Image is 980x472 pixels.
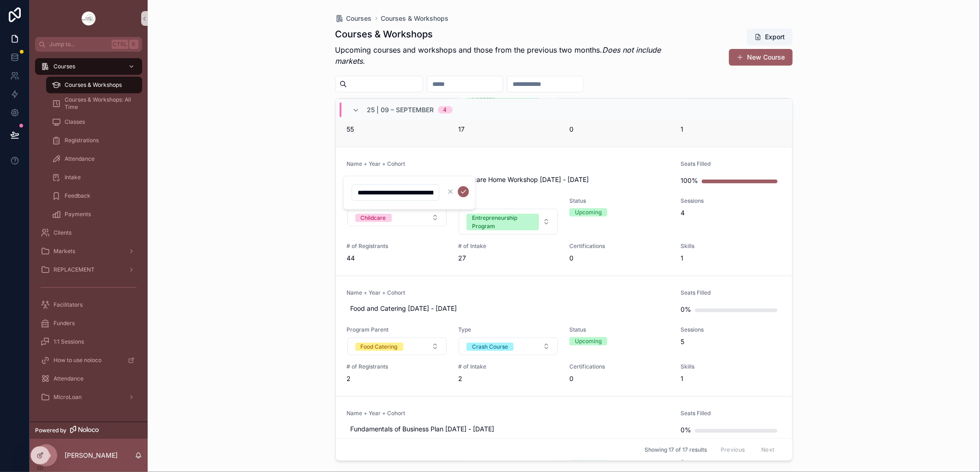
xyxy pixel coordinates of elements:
span: 1 [681,374,781,383]
span: 0 [569,254,669,263]
a: Courses & Workshops [381,14,449,23]
span: Powered by [35,427,66,434]
span: Payments [65,211,91,218]
span: Showing 17 of 17 results [645,446,707,454]
a: Courses [35,58,142,75]
span: Seats Filled [681,289,781,297]
span: REPLACEMENT [54,266,95,273]
span: How to use noloco [54,357,102,364]
span: K [130,41,137,48]
span: 1 [681,125,781,134]
span: Clients [54,229,72,236]
span: Classes [65,118,85,126]
span: 1:1 Sessions [54,338,84,345]
div: scrollable content [30,52,148,418]
a: Clients [35,224,142,241]
span: # of Registrants [347,242,447,250]
span: 25 | 09 – September [367,105,434,115]
span: Program Parent [347,326,447,333]
button: Select Button [347,338,447,355]
span: Markets [54,248,75,255]
a: Attendance [46,151,142,167]
span: # of Intake [458,242,558,250]
p: [PERSON_NAME] [65,451,118,460]
div: Crash Course [472,343,508,351]
span: Sessions [681,326,781,333]
a: Courses & Workshops [46,77,142,93]
div: Food Catering [361,343,398,351]
span: 5 [681,337,781,346]
a: Facilitators [35,297,142,313]
span: # of Intake [458,363,558,370]
span: 2 [347,374,447,383]
button: Select Button [459,209,558,235]
span: Funders [54,320,75,327]
div: Upcoming [575,208,602,217]
span: MicroLoan [54,393,82,401]
em: Does not include markets. [335,45,661,66]
button: Jump to...CtrlK [35,37,142,52]
img: App logo [81,11,96,26]
span: Status [569,197,669,205]
a: Courses [335,14,372,23]
span: 4 [681,208,781,218]
a: Attendance [35,370,142,387]
span: Courses [54,63,75,70]
div: Upcoming [575,337,602,345]
a: Courses & Workshops: All Time [46,95,142,112]
div: 4 [443,106,447,114]
div: Childcare [361,214,386,222]
a: 1:1 Sessions [35,333,142,350]
span: 1 [681,254,781,263]
span: 2 [458,374,558,383]
a: Feedback [46,188,142,204]
div: 100% [681,171,698,190]
a: How to use noloco [35,352,142,369]
span: Courses & Workshops [65,81,122,89]
a: Powered by [30,422,148,439]
span: Type [458,197,558,205]
a: Intake [46,169,142,186]
span: Move and Advance to a Regulated Childcare Home Workshop [DATE] - [DATE] [351,175,666,184]
span: Jump to... [49,41,108,48]
button: New Course [729,49,793,66]
span: Ctrl [112,40,128,49]
span: 27 [458,254,558,263]
a: Name + Year + CohortMove and Advance to a Regulated Childcare Home Workshop [DATE] - [DATE]Seats ... [336,147,792,276]
span: Name + Year + Cohort [347,289,670,297]
a: Classes [46,114,142,130]
span: Attendance [54,375,84,382]
div: 0% [681,300,691,319]
a: Funders [35,315,142,332]
a: MicroLoan [35,389,142,405]
span: Skills [681,242,781,250]
button: Select Button [347,209,447,226]
button: Export [747,29,793,45]
span: Courses & Workshops: All Time [65,96,133,111]
span: 55 [347,125,447,134]
p: Upcoming courses and workshops and those from the previous two months. [335,44,677,67]
a: Name + Year + CohortFood and Catering [DATE] - [DATE]Seats Filled0%Program ParentSelect ButtonTyp... [336,276,792,396]
span: Courses [347,14,372,23]
span: Fundamentals of Business Plan [DATE] - [DATE] [351,424,666,434]
span: Seats Filled [681,160,781,168]
span: Certifications [569,242,669,250]
span: 0 [569,374,669,383]
span: Attendance [65,155,95,163]
a: Payments [46,206,142,223]
span: 0 [569,125,669,134]
span: Food and Catering [DATE] - [DATE] [351,304,666,313]
a: Registrations [46,132,142,149]
span: 17 [458,125,558,134]
span: Skills [681,363,781,370]
span: Feedback [65,192,90,200]
a: REPLACEMENT [35,261,142,278]
h1: Courses & Workshops [335,28,677,41]
span: Type [458,326,558,333]
span: Status [569,326,669,333]
span: 44 [347,254,447,263]
span: # of Registrants [347,363,447,370]
span: Name + Year + Cohort [347,160,670,168]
